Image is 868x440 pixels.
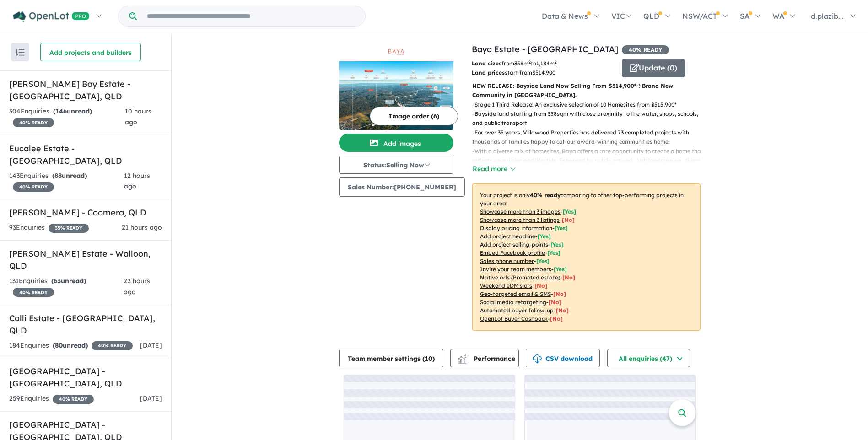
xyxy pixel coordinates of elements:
h5: [PERSON_NAME] - Coomera , QLD [9,206,162,219]
span: [No] [549,299,561,306]
h5: [PERSON_NAME] Bay Estate - [GEOGRAPHIC_DATA] , QLD [9,78,162,102]
u: OpenLot Buyer Cashback [480,315,548,322]
u: Add project selling-points [480,241,548,248]
sup: 2 [555,59,557,64]
u: Display pricing information [480,225,552,231]
u: Sales phone number [480,258,534,264]
span: [ Yes ] [536,258,550,264]
span: 40 % READY [13,288,54,297]
span: 146 [55,107,67,115]
sup: 2 [528,59,531,64]
button: Image order (6) [370,107,458,125]
u: Native ads (Promoted estate) [480,274,560,281]
p: - Bayside land starting from 358sqm with close proximity to the water, shops, schools, and public... [472,109,708,128]
button: Status:Selling Now [339,156,453,174]
span: 80 [55,341,63,349]
u: Embed Facebook profile [480,249,545,256]
u: 358 m [514,60,531,67]
span: Performance [459,354,515,363]
strong: ( unread) [52,172,87,180]
button: Team member settings (10) [339,349,443,367]
p: - For over 35 years, Villawood Properties has delivered 73 completed projects with thousands of f... [472,128,708,147]
span: 88 [54,172,62,180]
span: [No] [553,290,566,297]
div: 184 Enquir ies [9,340,133,351]
img: sort.svg [16,49,25,56]
img: Baya Estate - Redland Bay [339,61,453,130]
p: from [472,59,615,68]
p: - With a diverse mix of homesites, Baya offers a rare opportunity to create a home that reflects ... [472,147,708,184]
span: [No] [556,307,569,314]
span: [ Yes ] [563,208,576,215]
strong: ( unread) [53,341,88,349]
span: 40 % READY [13,182,54,192]
span: [DATE] [140,394,162,402]
h5: [GEOGRAPHIC_DATA] - [GEOGRAPHIC_DATA] , QLD [9,365,162,390]
img: Baya Estate - Redland Bay Logo [343,47,450,58]
span: 35 % READY [49,224,89,233]
p: start from [472,68,615,77]
u: Automated buyer follow-up [480,307,554,314]
u: Social media retargeting [480,299,546,306]
span: 63 [54,277,61,285]
span: [ Yes ] [550,241,564,248]
button: All enquiries (47) [607,349,690,367]
div: 143 Enquir ies [9,171,124,193]
span: [No] [562,274,575,281]
button: Performance [450,349,519,367]
h5: Eucalee Estate - [GEOGRAPHIC_DATA] , QLD [9,142,162,167]
div: 304 Enquir ies [9,106,125,128]
span: 21 hours ago [122,223,162,231]
span: [ Yes ] [547,249,561,256]
div: 259 Enquir ies [9,393,94,404]
div: 93 Enquir ies [9,222,89,233]
span: [ No ] [562,216,575,223]
button: Add projects and builders [40,43,141,61]
span: [ Yes ] [538,233,551,240]
span: d.plazib... [811,11,844,21]
span: [DATE] [140,341,162,349]
p: - Stage 1 Third Release! An exclusive selection of 10 Homesites from $515,900* [472,100,708,109]
strong: ( unread) [51,277,86,285]
span: [ Yes ] [555,225,568,231]
span: 12 hours ago [124,172,150,191]
button: Add images [339,134,453,152]
span: 40 % READY [622,45,669,54]
p: Your project is only comparing to other top-performing projects in your area: - - - - - - - - - -... [472,183,701,331]
strong: ( unread) [53,107,92,115]
div: 131 Enquir ies [9,276,124,298]
button: Update (0) [622,59,685,77]
img: download icon [533,354,542,364]
u: Weekend eDM slots [480,282,532,289]
img: bar-chart.svg [458,357,467,363]
span: 40 % READY [13,118,54,127]
span: [No] [534,282,547,289]
b: 40 % ready [530,192,561,199]
button: CSV download [526,349,600,367]
img: line-chart.svg [458,354,466,360]
span: 22 hours ago [124,277,150,296]
h5: [PERSON_NAME] Estate - Walloon , QLD [9,247,162,272]
u: Showcase more than 3 listings [480,216,560,223]
span: 40 % READY [92,341,133,350]
h5: Calli Estate - [GEOGRAPHIC_DATA] , QLD [9,312,162,337]
u: 1,184 m [536,60,557,67]
b: Land prices [472,69,505,76]
img: Openlot PRO Logo White [13,11,90,22]
p: NEW RELEASE: Bayside Land Now Selling From $514,900* ! Brand New Community in [GEOGRAPHIC_DATA]. [472,81,701,100]
u: Add project headline [480,233,535,240]
u: $ 514,900 [532,69,555,76]
span: 10 hours ago [125,107,151,126]
u: Showcase more than 3 images [480,208,561,215]
u: Geo-targeted email & SMS [480,290,551,297]
button: Sales Number:[PHONE_NUMBER] [339,177,465,197]
span: 40 % READY [53,395,94,404]
span: [No] [550,315,563,322]
input: Try estate name, suburb, builder or developer [139,6,363,26]
button: Read more [472,164,515,174]
span: to [531,60,557,67]
span: 10 [425,354,432,363]
a: Baya Estate - Redland Bay LogoBaya Estate - Redland Bay [339,43,453,130]
b: Land sizes [472,60,501,67]
u: Invite your team members [480,266,551,273]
